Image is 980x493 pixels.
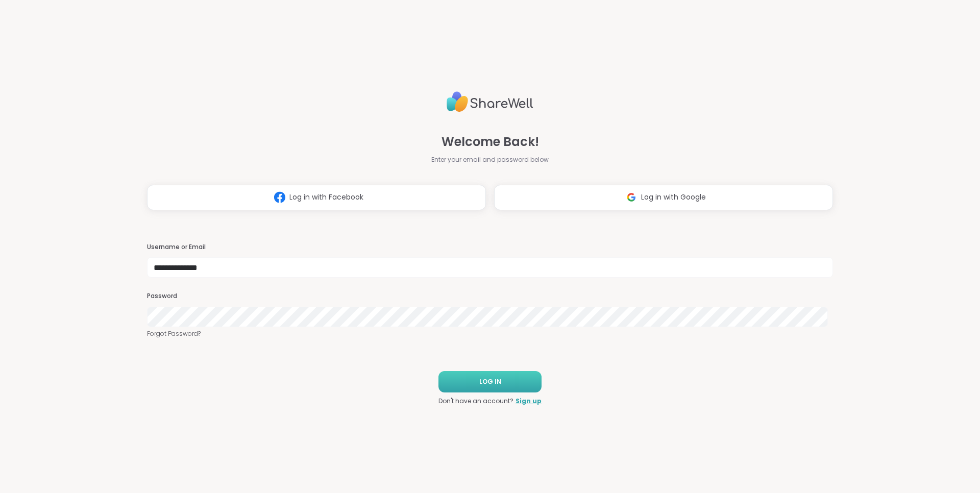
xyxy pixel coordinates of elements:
[147,243,833,252] h3: Username or Email
[147,292,833,301] h3: Password
[289,192,363,203] span: Log in with Facebook
[516,397,542,406] a: Sign up
[438,371,542,392] button: LOG IN
[270,188,289,207] img: ShareWell Logomark
[641,192,706,203] span: Log in with Google
[622,188,641,207] img: ShareWell Logomark
[479,377,501,386] span: LOG IN
[438,397,513,406] span: Don't have an account?
[447,87,533,116] img: ShareWell Logo
[494,185,833,210] button: Log in with Google
[147,329,833,338] a: Forgot Password?
[147,185,486,210] button: Log in with Facebook
[431,155,549,164] span: Enter your email and password below
[442,133,539,151] span: Welcome Back!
